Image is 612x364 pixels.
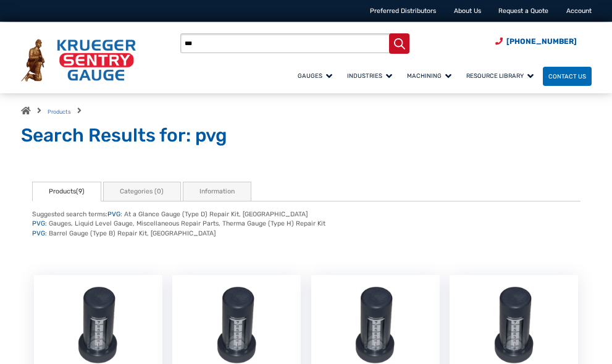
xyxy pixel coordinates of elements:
[32,219,45,227] a: PVG
[347,72,392,79] span: Industries
[32,182,102,201] a: Products(9)
[32,229,45,237] a: PVG
[183,182,252,201] a: Information
[548,73,586,80] span: Contact Us
[407,72,451,79] span: Machining
[495,36,577,47] a: Phone Number (920) 434-8860
[498,7,548,15] a: Request a Quote
[21,39,136,82] img: Krueger Sentry Gauge
[466,72,534,79] span: Resource Library
[506,37,577,46] span: [PHONE_NUMBER]
[461,65,543,87] a: Resource Library
[298,72,332,79] span: Gauges
[21,124,592,148] h1: Search Results for: pvg
[342,65,401,87] a: Industries
[543,67,592,86] a: Contact Us
[48,109,71,115] a: Products
[103,182,181,201] a: Categories (0)
[107,210,120,218] a: PVG
[292,65,342,87] a: Gauges
[370,7,436,15] a: Preferred Distributors
[566,7,592,15] a: Account
[454,7,481,15] a: About Us
[401,65,461,87] a: Machining
[32,210,581,239] div: Suggested search terms: : At a Glance Gauge (Type D) Repair Kit, [GEOGRAPHIC_DATA] : Gauges, Liqu...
